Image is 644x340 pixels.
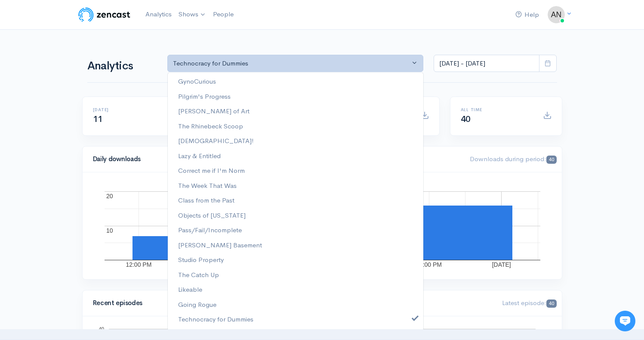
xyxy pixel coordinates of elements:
[434,55,539,72] input: analytics date range selector
[77,6,132,23] img: ZenCast Logo
[13,42,159,56] h1: Hi 👋
[93,183,552,269] svg: A chart.
[461,114,471,125] span: 40
[178,315,253,324] span: Technocracy for Dummies
[13,114,159,131] button: New conversation
[416,261,442,268] text: 12:00 PM
[178,181,237,191] span: The Week That Was
[106,227,113,234] text: 10
[178,122,243,131] span: The Rhinebeck Scoop
[178,240,262,250] span: [PERSON_NAME] Basement
[178,270,219,280] span: The Catch Up
[178,77,216,87] span: GynoCurious
[178,255,224,265] span: Studio Property
[99,326,104,331] text: 40
[93,299,301,307] h4: Recent episodes
[175,5,210,24] a: Shows
[178,151,221,161] span: Lazy & Entitled
[461,107,533,112] h6: All time
[492,261,511,268] text: [DATE]
[93,107,165,112] h6: [DATE]
[12,148,160,158] p: Find an answer quickly
[546,156,556,164] span: 40
[615,311,635,331] iframe: gist-messenger-bubble-iframe
[178,106,250,116] span: [PERSON_NAME] of Art
[548,6,565,23] img: ...
[167,55,424,72] button: Technocracy for Dummies
[106,193,113,200] text: 20
[178,196,234,206] span: Class from the Past
[178,225,242,235] span: Pass/Fail/Incomplete
[470,155,556,163] span: Downloads during period:
[178,211,246,221] span: Objects of [US_STATE]
[178,300,216,310] span: Going Rogue
[55,119,103,126] span: New conversation
[93,114,103,125] span: 11
[512,6,542,24] a: Help
[178,92,231,102] span: Pilgrim's Progress
[178,166,245,176] span: Correct me if I'm Norm
[173,59,410,69] div: Technocracy for Dummies
[87,60,157,72] h1: Analytics
[142,5,175,24] a: Analytics
[502,299,556,307] span: Latest episode:
[93,156,460,163] h4: Daily downloads
[210,5,237,24] a: People
[13,57,159,99] h2: Just let us know if you need anything and we'll be happy to help! 🙂
[546,299,556,308] span: 40
[25,162,154,179] input: Search articles
[178,136,254,146] span: [DEMOGRAPHIC_DATA]!
[126,261,151,268] text: 12:00 PM
[178,285,202,295] span: Likeable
